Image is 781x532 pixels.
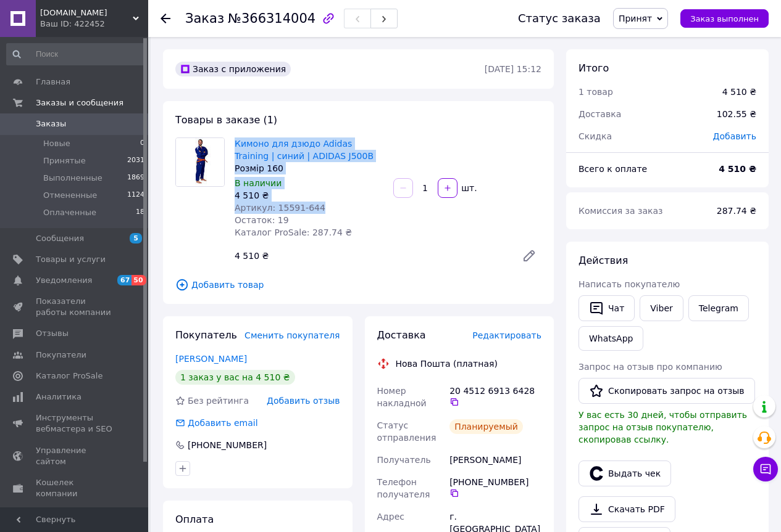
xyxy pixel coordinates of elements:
[36,296,114,318] span: Показатели работы компании
[36,370,102,382] span: Каталог ProSale
[127,155,144,166] span: 2031
[235,189,383,202] div: 4 510 ₴
[517,243,541,268] a: Редактировать
[578,295,635,321] button: Чат
[43,138,70,149] span: Новые
[176,138,224,186] img: Кимоно для дзюдо Adidas Training | синий | ADIDAS J500B
[175,62,291,76] div: Заказ с приложения
[36,328,69,339] span: Отзывы
[578,255,628,266] span: Действия
[690,14,759,23] span: Заказ выполнен
[578,109,621,119] span: Доставка
[175,114,277,126] span: Товары в заказе (1)
[485,64,541,74] time: [DATE] 15:12
[228,11,315,26] span: №366314004
[140,138,144,149] span: 0
[235,227,352,237] span: Каталог ProSale: 287.74 ₴
[175,354,247,364] a: [PERSON_NAME]
[235,139,374,161] a: Кимоно для дзюдо Adidas Training | синий | ADIDAS J500B
[36,412,114,435] span: Инструменты вебмастера и SEO
[709,100,764,128] div: 102.55 ₴
[472,330,541,340] span: Редактировать
[43,207,96,218] span: Оплаченные
[40,7,133,18] span: ukrsport.com.ua
[132,275,146,285] span: 50
[130,233,142,243] span: 5
[235,203,325,213] span: Артикул: 15591-644
[719,164,756,174] b: 4 510 ₴
[36,445,114,467] span: Управление сайтом
[230,247,512,264] div: 4 510 ₴
[578,378,755,404] button: Скопировать запрос на отзыв
[174,417,259,429] div: Добавить email
[235,215,289,225] span: Остаток: 19
[449,419,523,434] div: Планируемый
[186,439,268,451] div: [PHONE_NUMBER]
[36,76,70,88] span: Главная
[36,233,84,244] span: Сообщения
[43,190,97,201] span: Отмененные
[722,86,756,98] div: 4 510 ₴
[717,206,756,216] span: 287.74 ₴
[377,512,404,522] span: Адрес
[753,457,778,481] button: Чат с покупателем
[393,358,501,370] div: Нова Пошта (платная)
[36,477,114,499] span: Кошелек компании
[188,396,249,406] span: Без рейтинга
[578,326,643,351] a: WhatsApp
[235,178,282,188] span: В наличии
[36,350,86,361] span: Покупатели
[36,97,123,108] span: Заказы и сообщения
[578,460,671,486] button: Выдать чек
[619,14,652,23] span: Принят
[36,118,66,129] span: Заказы
[377,386,427,408] span: Номер накладной
[36,275,92,286] span: Уведомления
[127,190,144,201] span: 1124
[127,173,144,184] span: 1869
[36,391,81,403] span: Аналитика
[688,295,749,321] a: Telegram
[449,385,541,407] div: 20 4512 6913 6428
[36,254,106,265] span: Товары и услуги
[459,182,478,194] div: шт.
[175,278,541,292] span: Добавить товар
[713,131,756,141] span: Добавить
[578,410,747,444] span: У вас есть 30 дней, чтобы отправить запрос на отзыв покупателю, скопировав ссылку.
[43,155,86,166] span: Принятые
[449,476,541,498] div: [PHONE_NUMBER]
[175,514,214,525] span: Оплата
[175,370,295,385] div: 1 заказ у вас на 4 510 ₴
[40,18,148,30] div: Ваш ID: 422452
[136,207,144,218] span: 18
[578,496,675,522] a: Скачать PDF
[377,477,430,499] span: Телефон получателя
[161,12,170,25] div: Вернуться назад
[117,275,132,285] span: 67
[447,449,544,471] div: [PERSON_NAME]
[578,87,613,97] span: 1 товар
[244,330,340,340] span: Сменить покупателя
[578,279,680,289] span: Написать покупателю
[185,11,224,26] span: Заказ
[235,162,383,174] div: Розмір 160
[43,173,102,184] span: Выполненные
[578,62,609,74] span: Итого
[6,43,146,65] input: Поиск
[377,420,436,443] span: Статус отправления
[175,329,237,341] span: Покупатель
[267,396,340,406] span: Добавить отзыв
[578,164,647,174] span: Всего к оплате
[578,362,722,372] span: Запрос на отзыв про компанию
[578,206,663,216] span: Комиссия за заказ
[518,12,601,25] div: Статус заказа
[377,455,431,465] span: Получатель
[377,329,426,341] span: Доставка
[680,9,769,28] button: Заказ выполнен
[578,131,612,141] span: Скидка
[186,417,259,429] div: Добавить email
[640,295,683,321] a: Viber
